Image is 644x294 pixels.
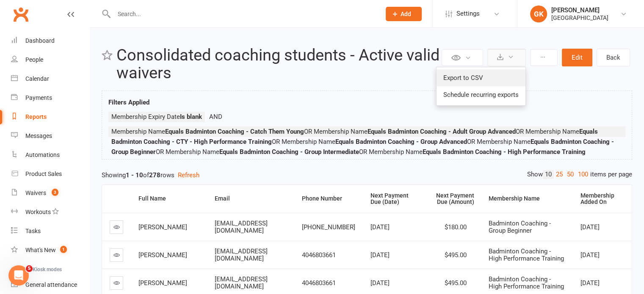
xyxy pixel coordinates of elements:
span: OR Membership Name [272,138,467,146]
span: [EMAIL_ADDRESS][DOMAIN_NAME] [215,247,268,262]
div: Reports [25,113,47,120]
span: [DATE] [580,279,600,287]
a: Payments [11,88,89,107]
div: Showing of rows [102,170,632,180]
span: $495.00 [445,251,467,259]
a: What's New1 [11,241,89,260]
a: Clubworx [10,4,31,25]
div: What's New [25,247,56,253]
a: Workouts [11,203,89,222]
button: Add [386,7,422,21]
a: Messages [11,126,89,146]
div: Full Name [138,195,200,202]
span: [EMAIL_ADDRESS][DOMAIN_NAME] [215,220,268,234]
div: General attendance [25,281,77,288]
strong: Equals Badminton Coaching - Catch Them Young [165,128,304,135]
div: Calendar [25,75,49,82]
span: 4046803661 [302,279,336,287]
div: GK [530,5,547,22]
div: Tasks [25,228,41,234]
div: Waivers [25,190,46,196]
span: [PERSON_NAME] [138,251,187,259]
span: Membership Name [111,128,304,135]
strong: Equals Badminton Coaching - Group Advanced [335,138,467,146]
span: [DATE] [370,251,390,259]
span: Membership Expiry Date [111,113,202,121]
span: Badminton Coaching - High Performance Training [489,275,564,290]
a: Reports [11,107,89,126]
span: Add [401,11,411,17]
h2: Consolidated coaching students - Active valid waivers [116,47,439,82]
strong: 278 [149,171,160,179]
div: Workouts [25,209,51,215]
div: People [25,56,43,63]
a: Tasks [11,222,89,241]
button: Edit [562,49,592,66]
span: [PHONE_NUMBER] [302,223,355,231]
div: Show items per page [527,170,632,179]
span: $495.00 [445,279,467,287]
input: Search... [111,8,375,20]
a: Product Sales [11,165,89,184]
span: [DATE] [580,251,600,259]
a: 50 [565,170,576,179]
span: $180.00 [445,223,467,231]
span: 5 [26,265,33,272]
div: Payments [25,94,52,101]
div: Next Payment Due (Amount) [426,192,474,206]
strong: Equals Badminton Coaching - CTY - High Performance Training [111,128,598,146]
a: People [11,50,89,69]
a: 25 [554,170,565,179]
div: Email [215,195,287,202]
span: [PERSON_NAME] [138,279,187,287]
span: 1 [60,246,67,253]
div: Automations [25,151,60,158]
span: [DATE] [370,279,390,287]
strong: Filters Applied [108,99,149,106]
div: Membership Added On [580,192,625,206]
div: Next Payment Due (Date) [370,192,412,206]
span: [DATE] [580,223,600,231]
span: [PERSON_NAME] [138,223,187,231]
a: Export to CSV [437,69,525,86]
a: Calendar [11,69,89,88]
strong: Is blank [180,113,202,121]
div: Membership Name [489,195,566,202]
a: Waivers 3 [11,184,89,203]
span: Settings [456,4,480,23]
a: 100 [576,170,590,179]
a: Automations [11,146,89,165]
div: Product Sales [25,170,62,177]
iframe: Intercom live chat [8,265,29,286]
div: Messages [25,132,52,139]
div: Dashboard [25,37,55,44]
a: Dashboard [11,31,89,50]
span: 4046803661 [302,251,336,259]
a: Back [597,49,630,66]
a: Schedule recurring exports [437,86,525,103]
strong: Equals Badminton Coaching - Group Intermediate [219,148,359,156]
span: [EMAIL_ADDRESS][DOMAIN_NAME] [215,275,268,290]
div: [GEOGRAPHIC_DATA] [551,14,608,22]
span: OR Membership Name [156,148,359,156]
span: Badminton Coaching - High Performance Training [489,247,564,262]
span: OR Membership Name [359,148,586,156]
span: OR Membership Name [304,128,516,135]
span: OR Membership Name [111,128,598,146]
span: 3 [52,189,58,196]
button: Refresh [178,170,199,180]
div: Phone Number [302,195,356,202]
span: OR Membership Name [111,138,614,156]
strong: Equals Badminton Coaching - Adult Group Advanced [368,128,516,135]
div: [PERSON_NAME] [551,6,608,14]
span: [DATE] [370,223,390,231]
strong: Equals Badminton Coaching - Group Beginner [111,138,614,156]
strong: 1 - 10 [126,171,143,179]
strong: Equals Badminton Coaching - High Performance Training [423,148,586,156]
span: Badminton Coaching - Group Beginner [489,220,551,234]
a: 10 [543,170,554,179]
